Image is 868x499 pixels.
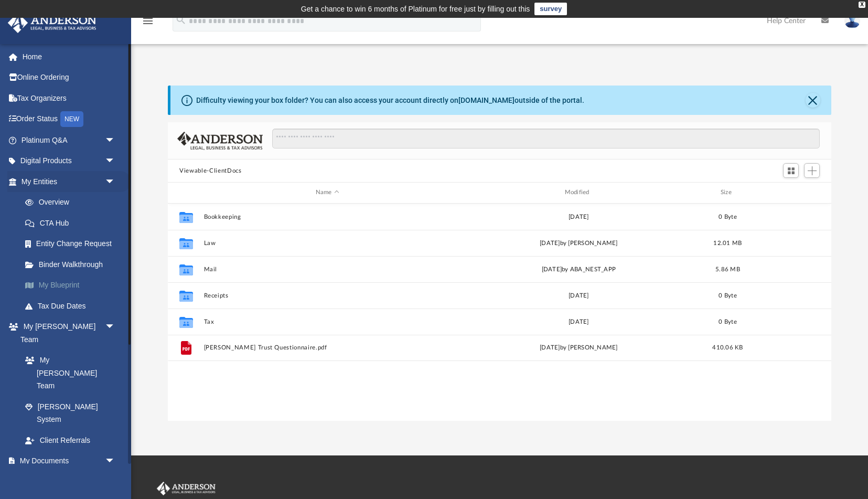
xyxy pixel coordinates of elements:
span: arrow_drop_down [105,171,126,193]
div: id [754,188,827,197]
span: 12.01 MB [714,240,742,246]
a: menu [142,20,154,27]
div: [DATE] by [PERSON_NAME] [455,238,702,248]
img: Anderson Advisors Platinum Portal [5,13,100,33]
button: Mail [204,266,451,273]
a: CTA Hub [15,213,131,233]
button: Receipts [204,292,451,299]
a: My Entitiesarrow_drop_down [7,171,131,192]
div: Difficulty viewing your box folder? You can also access your account directly on outside of the p... [196,95,584,106]
a: My Blueprint [15,275,131,296]
a: Overview [15,192,131,213]
img: Anderson Advisors Platinum Portal [155,482,218,495]
img: User Pic [844,13,860,28]
a: Binder Walkthrough [15,254,131,275]
div: Modified [455,188,702,197]
a: Tax Due Dates [15,295,131,316]
button: [PERSON_NAME] Trust Questionnaire.pdf [204,344,451,351]
div: Get a chance to win 6 months of Platinum for free just by filling out this [301,3,530,15]
a: survey [534,3,567,15]
a: [DOMAIN_NAME] [458,96,515,104]
a: Client Referrals [15,430,126,451]
span: 0 Byte [719,214,737,219]
a: Tax Organizers [7,88,131,109]
div: NEW [60,111,83,127]
span: arrow_drop_down [105,451,126,472]
div: [DATE] [455,291,702,300]
div: Size [707,188,749,197]
span: arrow_drop_down [105,130,126,151]
div: [DATE] [455,212,702,221]
div: Name [203,188,451,197]
span: 5.86 MB [715,266,740,272]
button: Switch to Grid View [783,163,799,178]
a: My [PERSON_NAME] Teamarrow_drop_down [7,316,126,350]
button: Viewable-ClientDocs [179,166,241,176]
a: Online Ordering [7,67,131,88]
span: 0 Byte [719,318,737,324]
button: Close [806,93,820,108]
div: [DATE] by [PERSON_NAME] [455,343,702,353]
input: Search files and folders [272,129,820,148]
button: Law [204,240,451,247]
button: Bookkeeping [204,214,451,220]
div: [DATE] [455,317,702,326]
div: id [173,188,199,197]
div: [DATE] by ABA_NEST_APP [455,264,702,274]
button: Add [804,163,820,178]
div: close [859,2,865,8]
span: arrow_drop_down [105,151,126,172]
div: grid [168,204,831,421]
a: [PERSON_NAME] System [15,396,126,430]
span: 0 Byte [719,292,737,298]
a: My [PERSON_NAME] Team [15,350,121,397]
span: arrow_drop_down [105,316,126,338]
a: Digital Productsarrow_drop_down [7,151,131,172]
i: search [175,14,187,26]
button: Tax [204,318,451,325]
a: Platinum Q&Aarrow_drop_down [7,130,131,151]
a: My Documentsarrow_drop_down [7,451,126,472]
i: menu [142,15,154,27]
a: Entity Change Request [15,233,131,254]
a: Order StatusNEW [7,109,131,130]
span: 410.06 KB [713,345,743,351]
a: Home [7,46,131,67]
